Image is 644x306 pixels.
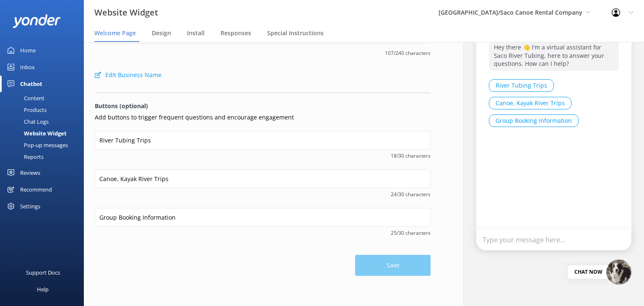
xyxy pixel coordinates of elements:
[5,92,84,104] a: Content
[439,8,582,16] span: [GEOGRAPHIC_DATA]/Saco Canoe Rental Company
[568,265,609,279] div: Chat Now
[20,42,36,59] div: Home
[20,75,42,92] div: Chatbot
[95,49,431,57] span: 107/240 characters
[95,67,161,83] button: Edit Business Name
[5,127,67,139] div: Website Widget
[5,116,84,127] a: Chat Logs
[187,29,205,37] span: Install
[5,139,84,151] a: Pop-up messages
[95,152,431,160] span: 18/30 characters
[13,14,61,28] img: yonder-white-logo.png
[5,92,44,104] div: Content
[5,151,44,163] div: Reports
[476,230,631,250] div: Type your message here...
[95,101,431,111] p: Buttons (optional)
[95,229,431,237] span: 25/30 characters
[489,114,579,127] button: Group Booking Information
[5,151,84,163] a: Reports
[26,264,60,281] div: Support Docs
[489,40,619,71] p: Hey there 👋 I'm a virtual assistant for Saco River Tubing, here to answer your questions. How can...
[20,198,40,215] div: Settings
[20,59,35,75] div: Inbox
[95,131,431,150] input: Button 1 (optional)
[20,181,52,198] div: Recommend
[95,190,431,198] span: 24/30 characters
[267,29,324,37] span: Special Instructions
[94,6,158,19] h3: Website Widget
[606,259,631,285] img: 638-1739294662.png
[95,169,431,188] input: Button 2 (optional)
[37,281,49,298] div: Help
[152,29,171,37] span: Design
[221,29,251,37] span: Responses
[489,97,571,109] button: Canoe, Kayak River Trips
[95,208,431,227] input: Button 3 (optional)
[5,104,47,116] div: Products
[5,104,84,116] a: Products
[95,113,431,122] p: Add buttons to trigger frequent questions and encourage engagement
[5,139,68,151] div: Pop-up messages
[5,116,49,127] div: Chat Logs
[489,79,554,92] button: River Tubing Trips
[5,127,84,139] a: Website Widget
[94,29,136,37] span: Welcome Page
[20,164,40,181] div: Reviews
